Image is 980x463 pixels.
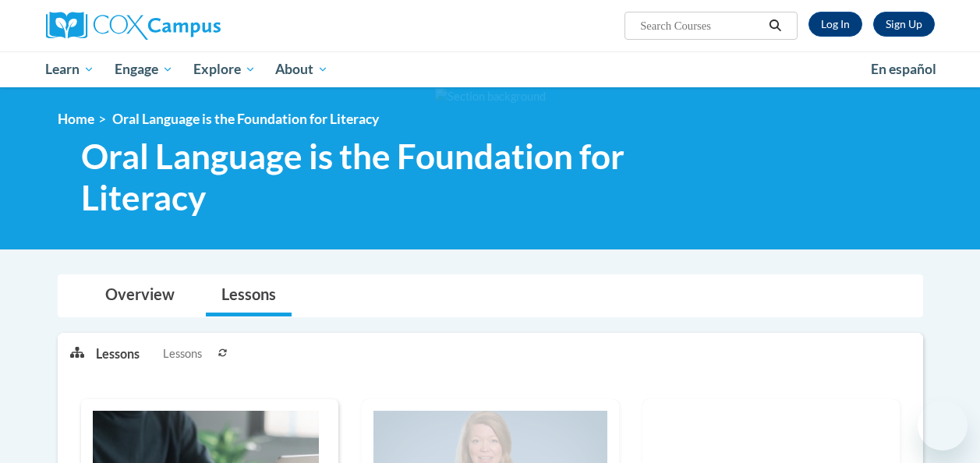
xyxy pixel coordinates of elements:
[58,111,94,127] a: Home
[435,88,546,105] img: Section background
[115,60,173,79] span: Engage
[104,51,183,87] a: Engage
[46,12,327,40] a: Cox Campus
[206,275,292,316] a: Lessons
[275,60,328,79] span: About
[871,61,936,77] span: En español
[163,345,202,362] span: Lessons
[873,12,935,37] a: Register
[112,111,379,127] span: Oral Language is the Foundation for Literacy
[763,16,787,35] button: Search
[96,345,140,362] p: Lessons
[45,60,94,79] span: Learn
[639,16,763,35] input: Search Courses
[808,12,862,37] a: Log In
[46,12,221,40] img: Cox Campus
[183,51,266,87] a: Explore
[36,51,105,87] a: Learn
[90,275,190,316] a: Overview
[918,401,968,451] iframe: Button to launch messaging window
[193,60,256,79] span: Explore
[81,136,724,218] span: Oral Language is the Foundation for Literacy
[34,51,946,87] div: Main menu
[265,51,338,87] a: About
[861,53,946,86] a: En español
